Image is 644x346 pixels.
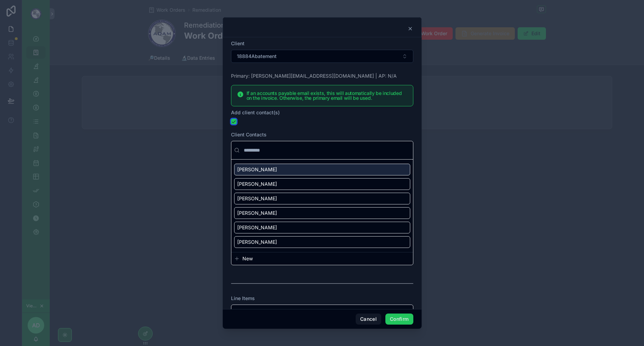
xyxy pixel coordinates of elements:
[247,91,407,100] h5: If an accounts payable email exists, this will automatically be included on the invoice. Otherwis...
[237,210,277,217] span: [PERSON_NAME]
[231,40,244,46] span: Client
[231,160,413,252] div: Suggestions
[234,255,410,262] button: New
[231,295,255,301] span: Line Items
[237,181,277,188] span: [PERSON_NAME]
[231,73,397,79] span: Primary: [PERSON_NAME][EMAIL_ADDRESS][DOMAIN_NAME] | AP: N/A
[234,308,410,315] button: Add line item
[237,195,277,202] span: [PERSON_NAME]
[242,255,253,262] span: New
[231,50,413,63] button: Select Button
[385,314,413,325] button: Confirm
[231,132,267,137] span: Client Contacts
[237,224,277,231] span: [PERSON_NAME]
[242,308,272,315] span: Add line item
[231,109,280,115] span: Add client contact(s)
[237,53,277,60] span: 18884Abatement
[237,166,277,173] span: [PERSON_NAME]
[237,239,277,246] span: [PERSON_NAME]
[356,314,381,325] button: Cancel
